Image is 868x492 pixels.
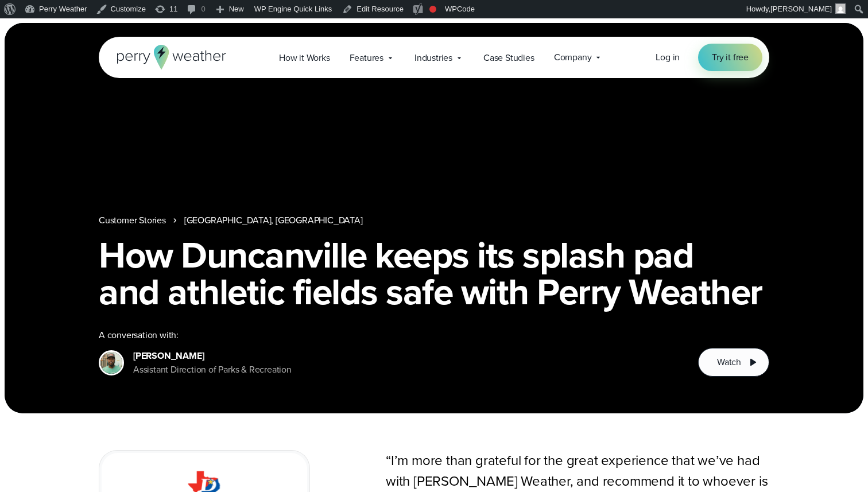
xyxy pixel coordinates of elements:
[133,349,292,363] div: [PERSON_NAME]
[414,51,452,65] span: Industries
[770,5,832,13] span: [PERSON_NAME]
[474,46,544,69] a: Case Studies
[483,51,534,65] span: Case Studies
[656,51,680,64] a: Log in
[279,51,330,65] span: How it Works
[717,355,741,369] span: Watch
[554,51,592,64] span: Company
[100,352,122,374] img: Tyler Agee Headshot
[429,6,436,13] div: Focus keyphrase not set
[350,51,383,65] span: Features
[269,46,340,69] a: How it Works
[99,214,769,227] nav: Breadcrumb
[99,237,769,310] h1: How Duncanville keeps its splash pad and athletic fields safe with Perry Weather
[712,51,749,64] span: Try it free
[656,51,680,64] span: Log in
[698,44,762,71] a: Try it free
[99,328,680,342] div: A conversation with:
[99,214,166,227] a: Customer Stories
[184,214,363,227] a: [GEOGRAPHIC_DATA], [GEOGRAPHIC_DATA]
[133,363,292,377] div: Assistant Direction of Parks & Recreation
[698,348,769,377] button: Watch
